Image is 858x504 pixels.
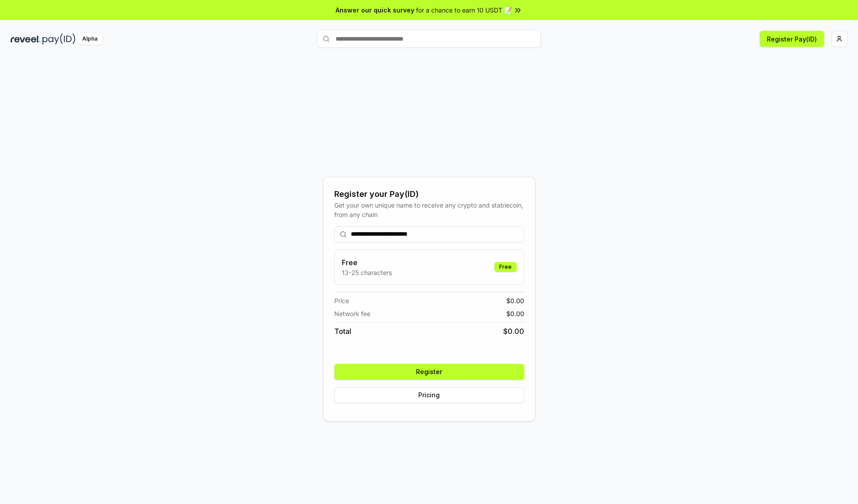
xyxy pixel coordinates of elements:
[334,188,524,200] div: Register your Pay(ID)
[334,296,349,305] span: Price
[334,200,524,219] div: Get your own unique name to receive any crypto and stablecoin, from any chain
[342,257,392,268] h3: Free
[334,326,351,337] span: Total
[494,262,517,272] div: Free
[77,33,102,45] div: Alpha
[11,33,41,45] img: reveel_dark
[336,5,414,15] span: Answer our quick survey
[342,268,392,277] p: 13-25 characters
[506,296,524,305] span: $ 0.00
[506,309,524,318] span: $ 0.00
[334,364,524,380] button: Register
[334,387,524,403] button: Pricing
[42,33,76,45] img: pay_id
[503,326,524,337] span: $ 0.00
[760,31,824,47] button: Register Pay(ID)
[334,309,370,318] span: Network fee
[416,5,512,15] span: for a chance to earn 10 USDT 📝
